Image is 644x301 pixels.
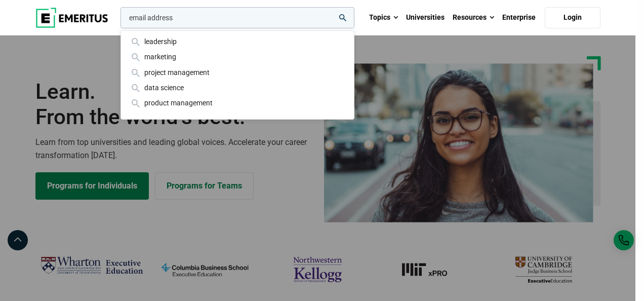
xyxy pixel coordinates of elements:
input: woocommerce-product-search-field-0 [120,7,354,28]
div: marketing [129,51,346,62]
div: project management [129,67,346,78]
a: Login [545,7,600,28]
div: leadership [129,36,346,47]
div: data science [129,82,346,93]
div: product management [129,97,346,108]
